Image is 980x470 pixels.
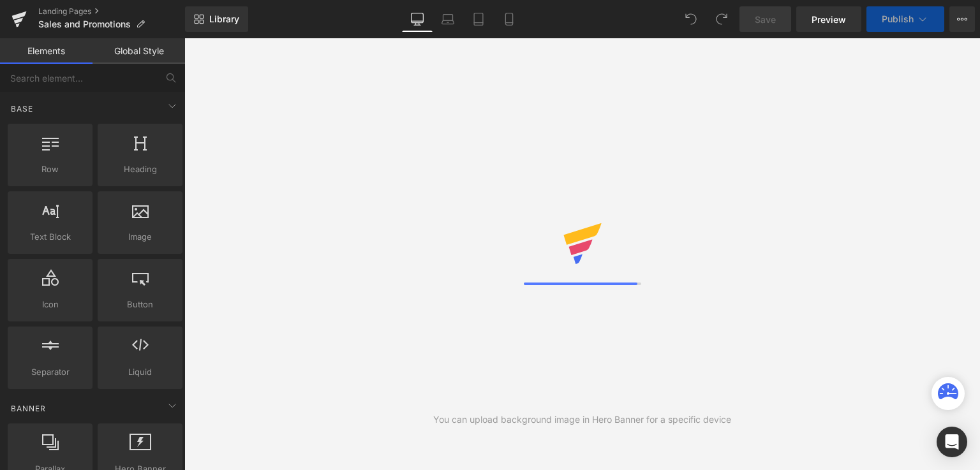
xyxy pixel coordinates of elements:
a: Global Style [93,38,185,64]
span: Save [755,13,776,26]
a: Desktop [402,6,433,32]
span: Base [10,103,34,115]
a: New Library [185,6,248,32]
span: Preview [812,13,846,26]
span: Icon [11,298,89,311]
button: Redo [709,6,734,32]
span: Text Block [11,230,89,244]
a: Laptop [433,6,463,32]
span: Banner [10,402,47,415]
span: Sales and Promotions [38,19,131,29]
span: Image [101,230,179,244]
a: Preview [796,6,861,32]
button: Publish [866,6,944,32]
div: You can upload background image in Hero Banner for a specific device [433,413,731,427]
a: Tablet [463,6,494,32]
button: Undo [678,6,704,32]
span: Liquid [101,365,179,379]
span: Button [101,298,179,311]
span: Heading [101,163,179,176]
span: Row [11,163,89,176]
span: Separator [11,365,89,379]
span: Library [209,13,239,25]
a: Mobile [494,6,524,32]
div: Open Intercom Messenger [937,427,967,457]
button: More [949,6,975,32]
a: Landing Pages [38,6,185,17]
span: Publish [882,14,914,24]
